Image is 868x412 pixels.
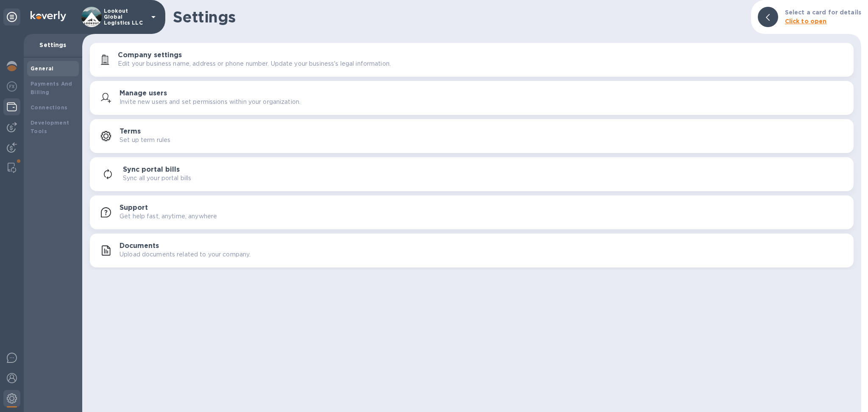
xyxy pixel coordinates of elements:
[104,8,146,26] p: Lookout Global Logistics LLC
[785,18,827,25] b: Click to open
[90,119,854,153] button: TermsSet up term rules
[785,9,861,16] b: Select a card for details
[120,89,167,97] h3: Manage users
[118,59,391,68] p: Edit your business name, address or phone number. Update your business's legal information.
[120,128,141,136] h3: Terms
[31,104,67,111] b: Connections
[7,81,17,92] img: Foreign exchange
[123,174,191,183] p: Sync all your portal bills
[123,166,180,174] h3: Sync portal bills
[120,136,170,145] p: Set up term rules
[31,120,69,134] b: Development Tools
[90,81,854,115] button: Manage usersInvite new users and set permissions within your organization.
[3,8,20,25] div: Unpin categories
[90,43,854,77] button: Company settingsEdit your business name, address or phone number. Update your business's legal in...
[118,51,182,59] h3: Company settings
[31,41,75,49] p: Settings
[120,250,250,259] p: Upload documents related to your company.
[120,242,159,250] h3: Documents
[120,204,148,212] h3: Support
[120,97,300,106] p: Invite new users and set permissions within your organization.
[90,157,854,191] button: Sync portal billsSync all your portal bills
[120,212,217,221] p: Get help fast, anytime, anywhere
[90,234,854,267] button: DocumentsUpload documents related to your company.
[31,11,66,21] img: Logo
[7,102,17,112] img: Wallets
[173,8,744,26] h1: Settings
[90,195,854,229] button: SupportGet help fast, anytime, anywhere
[31,81,72,95] b: Payments And Billing
[31,65,54,72] b: General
